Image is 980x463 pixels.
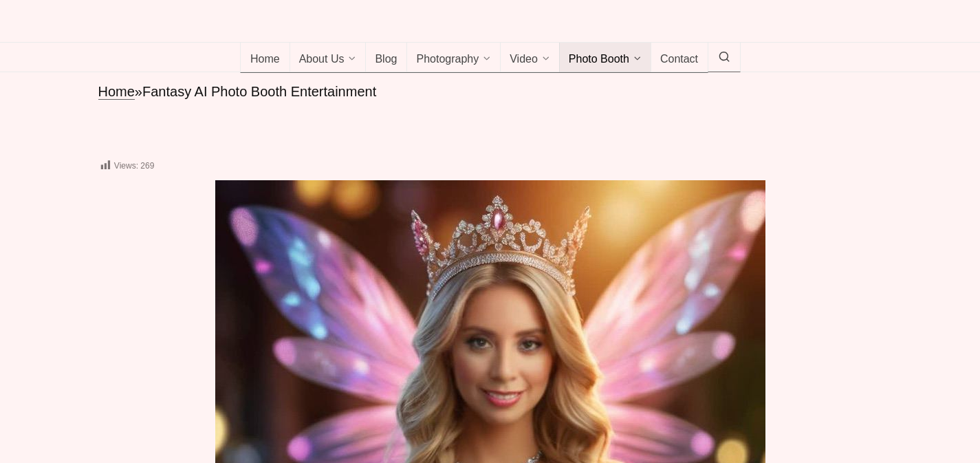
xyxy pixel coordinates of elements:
[290,43,367,73] a: About Us
[406,43,501,73] a: Photography
[98,83,882,101] nav: breadcrumbs
[365,43,407,73] a: Blog
[250,53,280,67] span: Home
[135,84,142,99] span: »
[375,53,397,67] span: Blog
[510,53,538,67] span: Video
[98,84,135,100] a: Home
[140,161,154,171] span: 269
[299,53,345,67] span: About Us
[569,53,629,67] span: Photo Booth
[142,84,376,99] span: Fantasy AI Photo Booth Entertainment
[559,43,651,73] a: Photo Booth
[416,53,479,67] span: Photography
[651,43,708,73] a: Contact
[114,161,138,171] span: Views:
[500,43,560,73] a: Video
[240,43,290,73] a: Home
[660,53,698,67] span: Contact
